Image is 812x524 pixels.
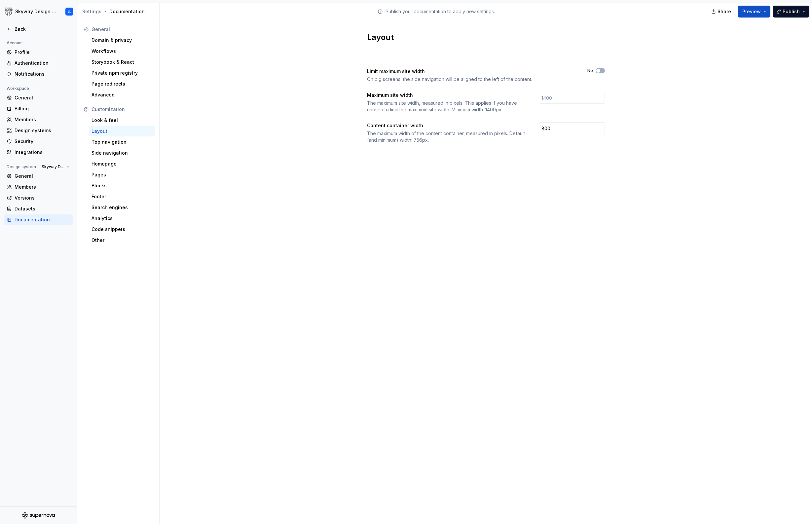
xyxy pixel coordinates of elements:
[82,8,157,15] div: Documentation
[386,8,495,15] p: Publish your documentation to apply new settings.
[4,93,73,103] a: General
[367,76,575,83] div: On big screens, the side navigation will be aligned to the left of the content.
[92,81,153,87] div: Page redirects
[89,191,155,202] a: Footer
[89,126,155,136] a: Layout
[15,49,70,56] div: Profile
[15,138,70,145] div: Security
[1,4,75,19] button: Skyway Design SystemJL
[92,117,153,124] div: Look & feel
[92,215,153,222] div: Analytics
[4,182,73,192] a: Members
[89,169,155,180] a: Pages
[89,235,155,245] a: Other
[92,106,153,113] div: Customization
[742,8,761,15] span: Preview
[89,68,155,78] a: Private npm registry
[92,70,153,76] div: Private npm registry
[15,195,70,201] div: Versions
[92,171,153,178] div: Pages
[4,193,73,203] a: Versions
[92,92,153,98] div: Advanced
[4,103,73,114] a: Billing
[367,100,527,113] div: The maximum site width, measured in pixels. This applies if you have chosen to limit the maximum ...
[4,125,73,136] a: Design systems
[92,26,153,33] div: General
[92,193,153,200] div: Footer
[4,136,73,147] a: Security
[5,8,13,16] img: 7d2f9795-fa08-4624-9490-5a3f7218a56a.png
[367,68,575,75] div: Limit maximum site width
[89,115,155,126] a: Look & feel
[587,68,593,73] label: No
[4,47,73,57] a: Profile
[92,182,153,189] div: Blocks
[15,127,70,134] div: Design systems
[89,90,155,100] a: Advanced
[92,128,153,134] div: Layout
[4,85,32,93] div: Workspace
[15,94,70,101] div: General
[708,6,735,18] button: Share
[89,202,155,213] a: Search engines
[4,163,39,171] div: Design system
[539,122,605,134] input: 756
[89,148,155,158] a: Side navigation
[92,59,153,65] div: Storybook & React
[92,150,153,156] div: Side navigation
[4,24,73,34] a: Back
[15,26,70,32] div: Back
[92,161,153,167] div: Homepage
[89,46,155,56] a: Workflows
[367,130,527,143] div: The maximum width of the content container, measured in pixels. Default (and minimum) width: 756px.
[4,204,73,214] a: Datasets
[4,147,73,158] a: Integrations
[22,512,55,519] svg: Supernova Logo
[718,8,731,15] span: Share
[92,37,153,44] div: Domain & privacy
[4,39,25,47] div: Account
[42,164,64,169] span: Skyway Design System
[89,137,155,147] a: Top navigation
[92,139,153,145] div: Top navigation
[92,48,153,55] div: Workflows
[773,6,809,18] button: Publish
[15,184,70,190] div: Members
[4,114,73,125] a: Members
[89,35,155,46] a: Domain & privacy
[15,116,70,123] div: Members
[783,8,800,15] span: Publish
[15,173,70,179] div: General
[89,159,155,169] a: Homepage
[4,58,73,68] a: Authentication
[15,206,70,212] div: Datasets
[15,216,70,223] div: Documentation
[4,69,73,79] a: Notifications
[367,32,597,43] h2: Layout
[4,171,73,181] a: General
[89,224,155,235] a: Code snippets
[367,122,527,129] div: Content container width
[89,57,155,67] a: Storybook & React
[15,60,70,66] div: Authentication
[89,79,155,89] a: Page redirects
[89,180,155,191] a: Blocks
[738,6,770,18] button: Preview
[67,9,71,14] div: JL
[367,92,527,98] div: Maximum site width
[15,105,70,112] div: Billing
[539,92,605,104] input: 1400
[82,8,101,15] button: Settings
[15,71,70,77] div: Notifications
[92,204,153,211] div: Search engines
[89,213,155,224] a: Analytics
[15,8,57,15] div: Skyway Design System
[92,226,153,233] div: Code snippets
[4,214,73,225] a: Documentation
[15,149,70,156] div: Integrations
[92,237,153,243] div: Other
